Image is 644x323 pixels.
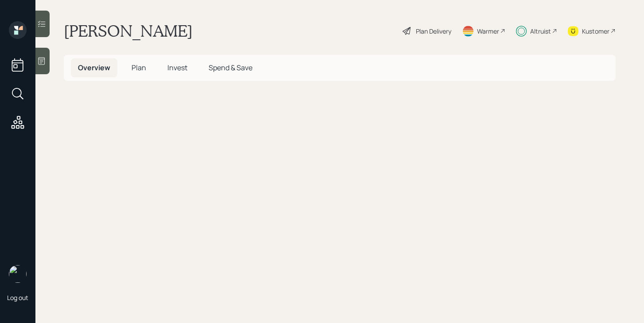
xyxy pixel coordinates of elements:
span: Overview [78,63,110,72]
img: michael-russo-headshot.png [9,265,27,283]
div: Warmer [477,27,499,36]
span: Spend & Save [209,63,252,72]
span: Plan [132,63,146,72]
span: Invest [167,63,187,72]
div: Kustomer [582,27,609,36]
div: Altruist [530,27,551,36]
div: Plan Delivery [416,27,451,36]
h1: [PERSON_NAME] [64,21,193,41]
div: Log out [7,293,28,302]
